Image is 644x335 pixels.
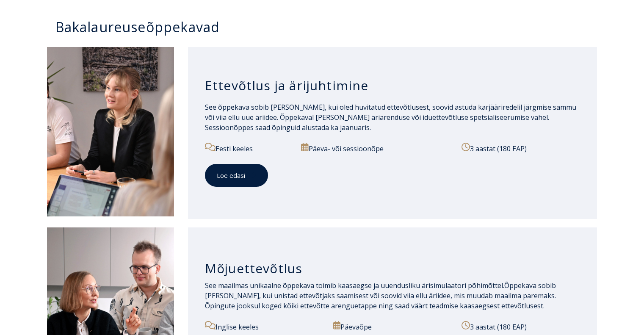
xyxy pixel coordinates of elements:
[333,321,452,332] p: Päevaõpe
[205,260,580,277] h3: Mõjuettevõtlus
[205,78,580,94] h3: Ettevõtlus ja ärijuhtimine
[205,281,504,290] span: See maailmas unikaalne õppekava toimib kaasaegse ja uuendusliku ärisimulaatori põhimõttel.
[301,143,452,154] p: Päeva- või sessioonõpe
[205,164,268,187] a: Loe edasi
[462,143,580,154] p: 3 aastat (180 EAP)
[462,321,572,332] p: 3 aastat (180 EAP)
[55,19,597,34] h3: Bakalaureuseõppekavad
[205,281,556,310] span: Õppekava sobib [PERSON_NAME], kui unistad ettevõtjaks saamisest või soovid viia ellu äriidee, mis...
[205,102,576,132] span: See õppekava sobib [PERSON_NAME], kui oled huvitatud ettevõtlusest, soovid astuda karjääriredelil...
[47,47,174,216] img: Ettevõtlus ja ärijuhtimine
[205,143,292,154] p: Eesti keeles
[205,321,323,332] p: Inglise keeles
